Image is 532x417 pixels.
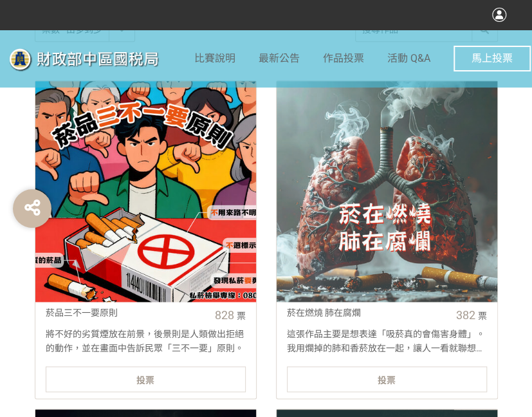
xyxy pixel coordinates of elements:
[136,375,154,385] span: 投票
[387,52,430,64] span: 活動 Q&A
[323,52,364,64] span: 作品投票
[472,52,513,64] span: 馬上投票
[215,308,234,322] span: 828
[194,52,235,64] span: 比賽說明
[478,311,487,321] span: 票
[276,80,498,399] a: 菸在燃燒 肺在腐爛382票這張作品主要是想表達「吸菸真的會傷害身體」。我用爛掉的肺和香菸放在一起，讓人一看就聯想到抽菸會讓肺壞掉。比起單純用文字說明，用圖像直接呈現更有衝擊感，也能讓人更快理解菸...
[259,52,300,64] span: 最新公告
[1,43,194,75] img: 「拒菸新世界 AI告訴你」防制菸品稅捐逃漏 徵件比賽
[237,311,246,321] span: 票
[378,375,396,385] span: 投票
[387,30,430,88] a: 活動 Q&A
[35,328,256,353] div: 將不好的劣質煙放在前景，後景則是人類做出拒絕的動作，並在畫面中告訴民眾「三不一要」原則。
[194,30,235,88] a: 比賽說明
[35,80,257,399] a: 菸品三不一要原則828票將不好的劣質煙放在前景，後景則是人類做出拒絕的動作，並在畫面中告訴民眾「三不一要」原則。投票
[46,306,206,320] div: 菸品三不一要原則
[454,46,531,71] button: 馬上投票
[456,308,475,322] span: 382
[287,306,447,320] div: 菸在燃燒 肺在腐爛
[259,30,300,88] a: 最新公告
[323,30,364,88] a: 作品投票
[277,328,497,353] div: 這張作品主要是想表達「吸菸真的會傷害身體」。我用爛掉的肺和香菸放在一起，讓人一看就聯想到抽菸會讓肺壞掉。比起單純用文字說明，用圖像直接呈現更有衝擊感，也能讓人更快理解菸害的嚴重性。希望看到這張圖...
